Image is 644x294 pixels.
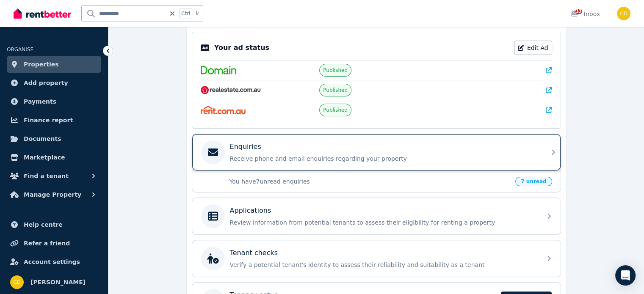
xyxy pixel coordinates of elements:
[7,130,101,147] a: Documents
[7,253,101,270] a: Account settings
[7,112,101,129] a: Finance report
[575,9,582,14] span: 13
[201,86,261,94] img: RealEstate.com.au
[192,134,561,170] a: EnquiriesReceive phone and email enquiries regarding your property
[7,93,101,110] a: Payments
[7,186,101,203] button: Manage Property
[24,59,59,69] span: Properties
[179,8,192,19] span: Ctrl
[192,240,561,277] a: Tenant checksVerify a potential tenant's identity to assess their reliability and suitability as ...
[7,149,101,166] a: Marketplace
[10,275,24,289] img: Chris Dimitropoulos
[230,261,536,269] p: Verify a potential tenant's identity to assess their reliability and suitability as a tenant
[230,218,536,227] p: Review information from potential tenants to assess their eligibility for renting a property
[14,7,71,20] img: RentBetter
[7,168,101,184] button: Find a tenant
[24,171,69,181] span: Find a tenant
[229,177,511,186] p: You have 7 unread enquiries
[514,41,552,55] a: Edit Ad
[323,67,348,74] span: Published
[230,154,536,163] p: Receive phone and email enquiries regarding your property
[24,190,81,200] span: Manage Property
[7,47,33,52] span: ORGANISE
[570,10,600,18] div: Inbox
[230,206,271,216] p: Applications
[7,216,101,233] a: Help centre
[7,235,101,252] a: Refer a friend
[192,198,561,234] a: ApplicationsReview information from potential tenants to assess their eligibility for renting a p...
[7,74,101,91] a: Add property
[230,142,261,152] p: Enquiries
[214,43,269,53] p: Your ad status
[7,56,101,73] a: Properties
[201,106,246,114] img: Rent.com.au
[617,7,630,20] img: Chris Dimitropoulos
[24,78,68,88] span: Add property
[24,152,65,162] span: Marketplace
[323,107,348,113] span: Published
[201,66,236,74] img: Domain.com.au
[196,10,199,17] span: k
[24,134,61,144] span: Documents
[24,115,73,125] span: Finance report
[24,220,63,230] span: Help centre
[24,96,56,107] span: Payments
[230,248,278,258] p: Tenant checks
[24,238,70,248] span: Refer a friend
[323,87,348,93] span: Published
[515,177,552,186] span: 7 unread
[30,277,86,287] span: [PERSON_NAME]
[24,257,80,267] span: Account settings
[615,265,636,286] div: Open Intercom Messenger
